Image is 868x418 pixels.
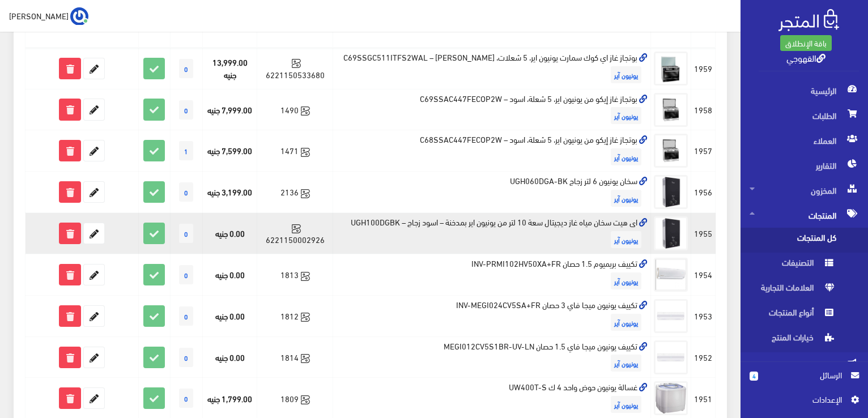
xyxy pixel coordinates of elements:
span: 0 [179,59,193,78]
td: 1959 [691,48,716,89]
td: تكييف يونيون ميجا فاي 3 حصان INV-MEGI024CV5SA+FR [333,295,651,336]
span: كل المنتجات [750,228,836,253]
span: 0 [179,265,193,284]
span: يونيون آير [611,190,641,207]
td: 1956 [691,172,716,213]
span: يونيون آير [611,231,641,248]
td: 13,999.00 جنيه [202,48,257,89]
a: القهوجي [786,49,826,66]
img: . [778,9,839,31]
td: 1955 [691,213,716,254]
td: بوتجاز غاز اي كوك سمارت يونيون اير، 5 شعلات، [PERSON_NAME] – C69SSGC511ITFS2WAL [333,48,651,89]
img: botgaz-ghaz-ay-kok-smart-yonyon-ayr-5-shaalat-stanls-styl-c69ssgc511itfs2wal.jpg [654,52,688,86]
span: يونيون آير [611,314,641,331]
svg: Synced with Zoho Books [292,224,301,233]
span: الرسائل [767,369,842,381]
span: 0 [179,224,193,243]
td: 7,599.00 جنيه [202,130,257,172]
span: يونيون آير [611,107,641,124]
a: الرئيسية [741,78,868,103]
svg: Synced with Zoho Books [292,59,301,68]
svg: Synced with Zoho Books [301,106,310,116]
td: 6221150002926 [257,213,333,254]
td: 1471 [257,130,333,172]
img: tkyyf-yonyon-myga-fay-15-hsan-megi012cv5s1br-uv-ln.jpg [654,340,688,374]
td: بوتجاز غاز إيكو من يونيون اير، 5 شعلة، اسود – C68SSAC447FECOP2W [333,130,651,172]
td: 0.00 جنيه [202,254,257,295]
td: 1490 [257,89,333,130]
img: a-hyt-skhan-myah-ghaz-dygytal-saa-10-ltr-mn-yonyon-ayr-bmdkhn-asod-zgag-ugh100dgbk.jpg [654,216,688,250]
span: يونيون آير [611,396,641,413]
td: 6221150533680 [257,48,333,89]
td: 3,199.00 جنيه [202,172,257,213]
span: التقارير [750,153,859,178]
svg: Synced with Zoho Books [301,395,310,404]
a: 4 الرسائل [750,369,859,393]
a: ... [PERSON_NAME] [9,7,88,25]
span: أنواع المنتجات [750,302,836,327]
span: الرئيسية [750,78,859,103]
img: botgaz-ghaz-ayko-mn-yonyon-ayr-5-shaal-asod-c68ssac447fecop2w.jpg [654,134,688,168]
span: 4 [750,372,758,381]
span: 0 [179,182,193,202]
span: يونيون آير [611,148,641,165]
img: tkyyf-brymyom-15-hsan-inv-prmi102hv50xafr.png [654,258,688,292]
a: العملاء [741,128,868,153]
a: باقة الإنطلاق [780,35,832,51]
span: [PERSON_NAME] [9,8,69,23]
img: ... [70,7,88,25]
span: الطلبات [750,103,859,128]
td: 0.00 جنيه [202,336,257,378]
a: المنتجات [741,203,868,228]
span: 0 [179,306,193,326]
svg: Synced with Zoho Books [301,189,310,198]
a: التقارير [741,153,868,178]
span: يونيون آير [611,272,641,289]
span: 0 [179,100,193,120]
a: التصنيفات [741,253,868,278]
span: 0 [179,389,193,408]
span: 0 [179,348,193,367]
svg: Synced with Zoho Books [301,313,310,322]
td: 1814 [257,336,333,378]
span: المنتجات [750,203,859,228]
span: يونيون آير [611,355,641,372]
a: اﻹعدادات [750,393,859,411]
img: botgaz-ghaz-ayko-mn-yonyon-ayr-5-shaal-asod-c69ssac447fecop2w.jpg [654,93,688,127]
td: سخان يونيون 6 لتر زجاج UGH060DGA-BK [333,172,651,213]
img: skhan-yonyon-6-ltr-zgag-ugh060dga-bk.jpg [654,175,688,209]
td: تكييف يونيون ميجا فاي 1.5 حصان MEGI012CV5S1BR-UV-LN [333,336,651,378]
span: خيارات المنتج [750,327,836,352]
span: التصنيفات [750,253,836,278]
a: خيارات المنتج [741,327,868,352]
td: 7,999.00 جنيه [202,89,257,130]
td: تكييف بريميوم 1.5 حصان INV-PRMI102HV50XA+FR [333,254,651,295]
td: 1954 [691,254,716,295]
td: 1953 [691,295,716,336]
a: كل المنتجات [741,228,868,253]
span: التسويق [750,352,859,377]
img: tkyyf-yonyon-myga-fay-3-hsan-inv-megi024cv5safr.jpg [654,299,688,333]
span: اﻹعدادات [759,393,841,406]
span: يونيون آير [611,66,641,83]
td: اى هيت سخان مياه غاز ديجيتال سعة 10 لتر من يونيون اير بمدخنة – اسود زجاج – UGH100DGBK [333,213,651,254]
span: 1 [179,141,193,160]
td: 2136 [257,172,333,213]
svg: Synced with Zoho Books [301,272,310,281]
svg: Synced with Zoho Books [301,354,310,363]
td: 1957 [691,130,716,172]
img: ghsal-yonyon-hod-oahd-4-k-uw400t-s.jpg [654,381,688,415]
td: 1812 [257,295,333,336]
a: أنواع المنتجات [741,302,868,327]
a: العلامات التجارية [741,278,868,302]
iframe: Drift Widget Chat Controller [14,340,57,383]
td: 0.00 جنيه [202,295,257,336]
span: العلامات التجارية [750,278,836,302]
td: 1952 [691,336,716,378]
a: الطلبات [741,103,868,128]
span: المخزون [750,178,859,203]
td: 0.00 جنيه [202,213,257,254]
span: العملاء [750,128,859,153]
td: 1958 [691,89,716,130]
a: المخزون [741,178,868,203]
